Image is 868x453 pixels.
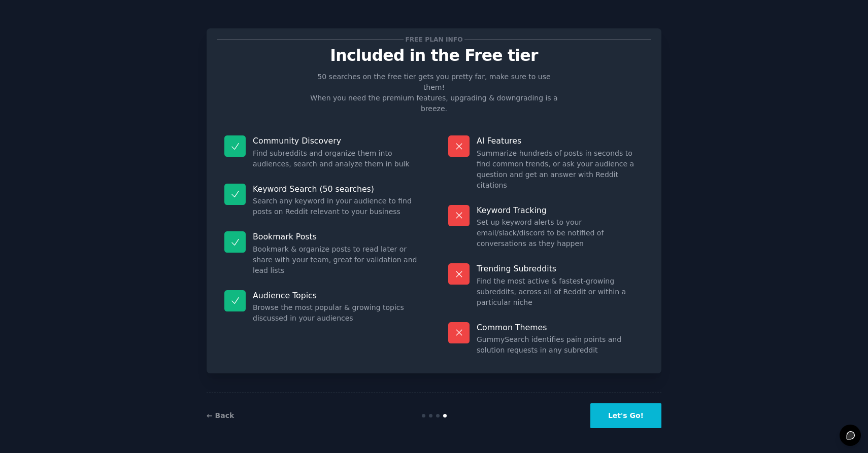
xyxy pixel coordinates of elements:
p: Common Themes [477,322,644,333]
dd: Search any keyword in your audience to find posts on Reddit relevant to your business [253,196,420,217]
p: 50 searches on the free tier gets you pretty far, make sure to use them! When you need the premiu... [306,72,562,114]
p: Community Discovery [253,135,420,146]
p: Bookmark Posts [253,231,420,242]
p: AI Features [477,135,644,146]
p: Trending Subreddits [477,263,644,274]
a: ← Back [207,411,234,420]
button: Let's Go! [590,403,661,428]
p: Keyword Tracking [477,205,644,216]
dd: Find the most active & fastest-growing subreddits, across all of Reddit or within a particular niche [477,276,644,308]
p: Keyword Search (50 searches) [253,184,420,194]
dd: Find subreddits and organize them into audiences, search and analyze them in bulk [253,148,420,169]
dd: GummySearch identifies pain points and solution requests in any subreddit [477,334,644,356]
span: Free plan info [404,34,464,45]
dd: Bookmark & organize posts to read later or share with your team, great for validation and lead lists [253,244,420,276]
dd: Set up keyword alerts to your email/slack/discord to be notified of conversations as they happen [477,217,644,249]
dd: Summarize hundreds of posts in seconds to find common trends, or ask your audience a question and... [477,148,644,191]
p: Audience Topics [253,290,420,301]
p: Included in the Free tier [217,47,651,64]
dd: Browse the most popular & growing topics discussed in your audiences [253,302,420,324]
